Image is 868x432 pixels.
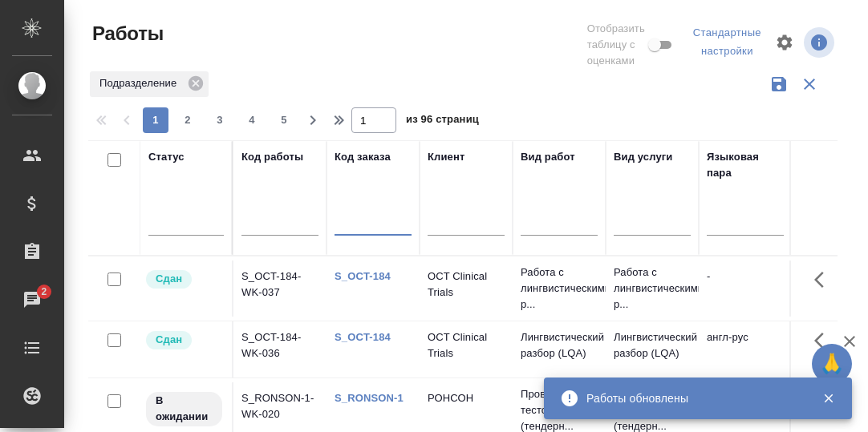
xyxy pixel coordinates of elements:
button: 5 [271,107,297,133]
a: S_RONSON-1 [335,392,404,404]
div: Код заказа [335,149,391,165]
button: Здесь прячутся важные кнопки [805,260,843,299]
button: Здесь прячутся важные кнопки [805,321,843,360]
span: Работы [88,21,164,46]
td: - [699,260,792,317]
a: S_OCT-184 [335,331,391,343]
td: S_OCT-184-WK-036 [233,321,327,377]
p: Подразделение [99,75,182,91]
button: Сбросить фильтры [794,69,825,99]
button: Закрыть [812,391,845,406]
button: 🙏 [812,344,852,384]
td: S_OCT-184-WK-037 [233,260,327,317]
p: Сдан [156,271,182,287]
span: 5 [271,112,297,128]
p: Сдан [156,332,182,348]
span: 2 [175,112,201,128]
p: Лингвистический разбор (LQA) [521,329,598,361]
div: Подразделение [90,71,209,97]
span: Настроить таблицу [765,23,804,62]
p: РОНСОН [428,390,505,406]
a: 2 [4,280,60,320]
span: Отобразить таблицу с оценками [587,21,645,69]
div: split button [689,21,765,64]
td: англ-рус [699,321,792,377]
span: Посмотреть информацию [804,27,838,58]
p: OCT Clinical Trials [428,268,505,301]
div: Работы обновлены [586,390,798,406]
div: Вид работ [521,149,575,165]
p: Работа с лингвистическими р... [614,264,691,313]
span: 2 [31,284,56,300]
p: Лингвистический разбор (LQA) [614,329,691,361]
div: Исполнитель назначен, приступать к работе пока рано [144,390,224,428]
a: S_OCT-184 [335,270,391,282]
div: Языковая пара [707,149,784,181]
div: Статус [148,149,185,165]
div: Клиент [428,149,464,165]
p: Работа с лингвистическими р... [521,264,598,313]
button: 3 [207,107,233,133]
button: Сохранить фильтры [764,69,794,99]
p: В ожидании [156,393,213,425]
button: 4 [239,107,265,133]
p: OCT Clinical Trials [428,329,505,361]
div: Вид услуги [614,149,673,165]
button: 2 [175,107,201,133]
div: Код работы [241,149,303,165]
span: 🙏 [818,347,846,381]
span: 3 [207,112,233,128]
span: из 96 страниц [406,110,479,133]
span: 4 [239,112,265,128]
